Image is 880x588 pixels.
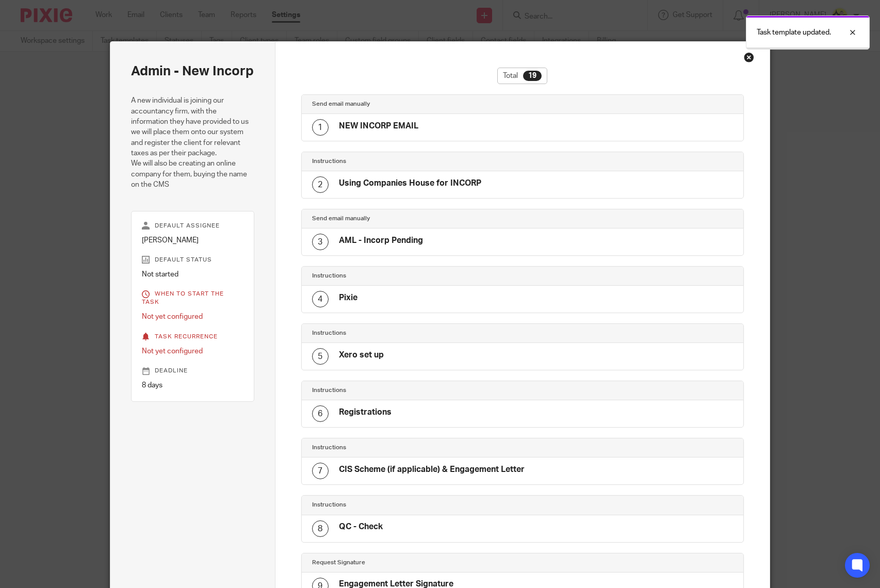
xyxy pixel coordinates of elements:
[339,121,418,132] h4: NEW INCORP EMAIL
[142,333,243,341] p: Task recurrence
[142,290,243,306] p: When to start the task
[142,380,243,390] p: 8 days
[744,52,754,62] div: Close this dialog window
[312,501,523,509] h4: Instructions
[142,312,243,322] p: Not yet configured
[312,405,329,422] div: 6
[312,157,523,166] h4: Instructions
[142,367,243,375] p: Deadline
[131,62,254,80] h2: Admin - New Incorp
[339,235,423,246] h4: AML - Incorp Pending
[523,71,542,81] div: 19
[312,119,329,136] div: 1
[339,178,481,189] h4: Using Companies House for INCORP
[312,329,523,337] h4: Instructions
[339,521,383,532] h4: QC - Check
[312,444,523,452] h4: Instructions
[339,350,384,361] h4: Xero set up
[312,463,329,479] div: 7
[312,559,523,567] h4: Request Signature
[757,27,831,38] p: Task template updated.
[312,520,329,537] div: 8
[142,235,243,246] p: [PERSON_NAME]
[142,346,243,356] p: Not yet configured
[312,348,329,365] div: 5
[312,100,523,108] h4: Send email manually
[142,256,243,264] p: Default status
[312,215,523,223] h4: Send email manually
[142,269,243,280] p: Not started
[339,292,357,303] h4: Pixie
[312,176,329,193] div: 2
[497,68,547,84] div: Total
[339,407,392,418] h4: Registrations
[312,234,329,250] div: 3
[131,95,254,190] p: A new individual is joining our accountancy firm, with the information they have provided to us w...
[312,291,329,307] div: 4
[339,464,525,475] h4: CIS Scheme (if applicable) & Engagement Letter
[312,386,523,395] h4: Instructions
[142,222,243,230] p: Default assignee
[312,272,523,280] h4: Instructions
